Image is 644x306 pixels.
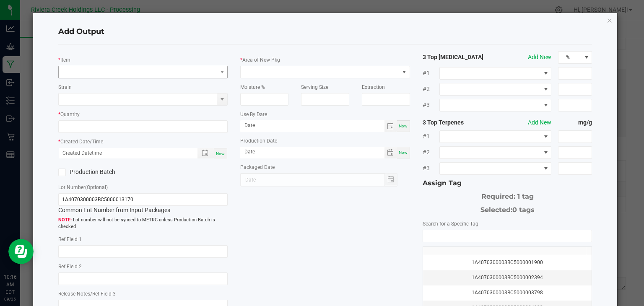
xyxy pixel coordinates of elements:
span: #1 [423,69,439,78]
strong: 3 Top Terpenes [423,118,491,127]
span: #3 [423,164,439,173]
label: Serving Size [301,83,328,91]
label: Lot Number [58,184,108,191]
label: Area of New Pkg [242,56,280,64]
span: Lot number will not be synced to METRC unless Production Batch is checked [58,217,228,231]
div: Required: 1 tag [423,188,592,202]
span: Toggle popup [197,148,214,158]
label: Strain [58,83,72,91]
span: #3 [423,101,439,109]
div: Common Lot Number from Input Packages [58,193,228,215]
span: Toggle calendar [384,147,397,158]
button: Add New [528,118,551,127]
span: #1 [423,132,439,141]
span: #2 [423,85,439,93]
label: Production Batch [58,168,137,176]
strong: 3 Top [MEDICAL_DATA] [423,53,491,62]
button: Add New [528,53,551,62]
div: Selected: [423,202,592,215]
input: Date [240,120,384,131]
label: Ref Field 2 [58,263,82,270]
label: Use By Date [240,111,267,118]
label: Release Notes/Ref Field 3 [58,290,116,298]
div: Assign Tag [423,178,592,188]
label: Moisture % [240,83,265,91]
span: NO DATA FOUND [439,67,551,80]
input: NO DATA FOUND [423,230,592,242]
input: Date [240,147,384,157]
label: Created Date/Time [60,138,103,145]
label: Quantity [60,111,80,118]
span: Toggle calendar [384,120,397,132]
label: Packaged Date [240,163,275,171]
label: Ref Field 1 [58,236,82,243]
label: Extraction [362,83,385,91]
label: Search for a Specific Tag [423,220,478,228]
span: #2 [423,148,439,157]
input: Created Datetime [59,148,189,158]
span: Now [399,150,408,155]
span: Now [399,124,408,128]
div: 1A4070300003BC5000001900 [428,259,587,267]
span: NO DATA FOUND [439,99,551,112]
div: 1A4070300003BC5000003798 [428,289,587,297]
iframe: Resource center [8,239,34,264]
span: (Optional) [85,184,108,190]
strong: mg/g [558,118,592,127]
h4: Add Output [58,26,592,37]
span: 0 tags [512,206,535,214]
span: NO DATA FOUND [439,83,551,96]
span: NO DATA FOUND [58,66,228,78]
span: % [558,52,581,63]
div: 1A4070300003BC5000002394 [428,274,587,282]
label: Production Date [240,137,277,145]
label: Item [60,56,70,64]
span: Now [216,151,225,156]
